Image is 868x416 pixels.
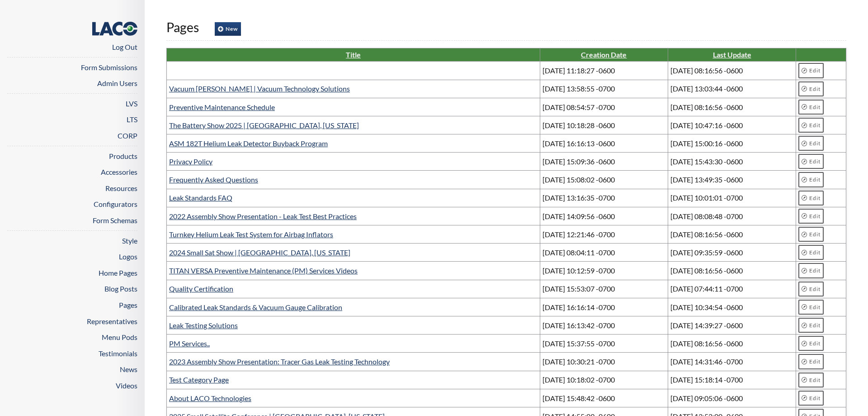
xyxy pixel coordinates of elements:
[798,191,824,206] a: Edit
[169,175,258,184] a: Frequently Asked Questions
[169,248,350,257] a: 2024 Small Sat Show | [GEOGRAPHIC_DATA], [US_STATE]
[581,50,627,59] a: Creation Date
[668,189,796,207] td: [DATE] 10:01:01 -0700
[798,63,824,78] a: Edit
[668,134,796,153] td: [DATE] 15:00:16 -0600
[169,375,229,384] a: Test Category Page
[798,209,824,224] a: Edit
[112,43,137,51] a: Log Out
[798,391,824,406] a: Edit
[668,335,796,353] td: [DATE] 08:16:56 -0600
[798,373,824,387] a: Edit
[540,80,668,98] td: [DATE] 13:58:55 -0700
[668,371,796,389] td: [DATE] 15:18:14 -0700
[668,207,796,225] td: [DATE] 08:08:48 -0700
[119,252,137,261] a: Logos
[540,316,668,334] td: [DATE] 16:13:42 -0700
[540,335,668,353] td: [DATE] 15:37:55 -0700
[169,284,233,293] a: Quality Certification
[540,280,668,298] td: [DATE] 15:53:07 -0700
[798,136,824,151] a: Edit
[798,354,824,369] a: Edit
[169,321,238,330] a: Leak Testing Solutions
[798,263,824,278] a: Edit
[126,99,137,108] a: LVS
[346,50,361,59] a: Title
[798,300,824,315] a: Edit
[668,116,796,134] td: [DATE] 10:47:16 -0600
[540,116,668,134] td: [DATE] 10:18:28 -0600
[798,118,824,133] a: Edit
[668,389,796,407] td: [DATE] 09:05:06 -0600
[540,189,668,207] td: [DATE] 13:16:35 -0700
[668,62,796,80] td: [DATE] 08:16:56 -0600
[215,22,241,36] a: New
[122,236,137,245] a: Style
[668,280,796,298] td: [DATE] 07:44:11 -0700
[169,357,390,366] a: 2023 Assembly Show Presentation: Tracer Gas Leak Testing Technology
[87,317,137,325] a: Representatives
[540,371,668,389] td: [DATE] 10:18:02 -0700
[798,318,824,333] a: Edit
[668,171,796,189] td: [DATE] 13:49:35 -0600
[94,200,137,208] a: Configurators
[169,84,350,93] a: Vacuum [PERSON_NAME] | Vacuum Technology Solutions
[540,62,668,80] td: [DATE] 11:18:27 -0600
[116,381,137,390] a: Videos
[169,266,358,275] a: TITAN VERSA Preventive Maintenance (PM) Services Videos
[540,207,668,225] td: [DATE] 14:09:56 -0600
[540,98,668,116] td: [DATE] 08:54:57 -0700
[798,245,824,260] a: Edit
[169,157,212,166] a: Privacy Policy
[169,139,328,148] a: ASM 182T Helium Leak Detector Buyback Program
[101,167,137,176] a: Accessories
[668,244,796,262] td: [DATE] 09:35:59 -0600
[120,365,137,373] a: News
[169,103,275,111] a: Preventive Maintenance Schedule
[166,19,199,35] span: Pages
[118,131,137,140] a: CORP
[97,79,137,87] a: Admin Users
[169,121,359,129] a: The Battery Show 2025 | [GEOGRAPHIC_DATA], [US_STATE]
[713,50,751,59] a: Last Update
[668,316,796,334] td: [DATE] 14:39:27 -0600
[798,81,824,96] a: Edit
[169,303,342,311] a: Calibrated Leak Standards & Vacuum Gauge Calibration
[81,63,137,72] a: Form Submissions
[169,394,251,402] a: About LACO Technologies
[668,298,796,316] td: [DATE] 10:34:54 -0600
[540,298,668,316] td: [DATE] 16:16:14 -0700
[668,262,796,280] td: [DATE] 08:16:56 -0600
[540,134,668,153] td: [DATE] 16:16:13 -0600
[109,152,137,160] a: Products
[798,282,824,296] a: Edit
[668,80,796,98] td: [DATE] 13:03:44 -0600
[798,100,824,115] a: Edit
[102,333,137,341] a: Menu Pods
[798,227,824,242] a: Edit
[169,230,333,239] a: Turnkey Helium Leak Test System for Airbag Inflators
[798,154,824,169] a: Edit
[169,339,210,348] a: PM Services..
[99,349,137,358] a: Testimonials
[119,301,137,309] a: Pages
[540,262,668,280] td: [DATE] 10:12:59 -0700
[93,216,137,225] a: Form Schemas
[798,336,824,351] a: Edit
[668,225,796,244] td: [DATE] 08:16:56 -0600
[104,284,137,293] a: Blog Posts
[169,212,357,220] a: 2022 Assembly Show Presentation - Leak Test Best Practices
[540,389,668,407] td: [DATE] 15:48:42 -0600
[99,268,137,277] a: Home Pages
[540,153,668,171] td: [DATE] 15:09:36 -0600
[540,225,668,244] td: [DATE] 12:21:46 -0700
[540,353,668,371] td: [DATE] 10:30:21 -0700
[540,244,668,262] td: [DATE] 08:04:11 -0700
[668,153,796,171] td: [DATE] 15:43:30 -0600
[798,172,824,187] a: Edit
[169,193,232,202] a: Leak Standards FAQ
[668,353,796,371] td: [DATE] 14:31:46 -0700
[105,184,137,192] a: Resources
[668,98,796,116] td: [DATE] 08:16:56 -0600
[127,115,137,124] a: LTS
